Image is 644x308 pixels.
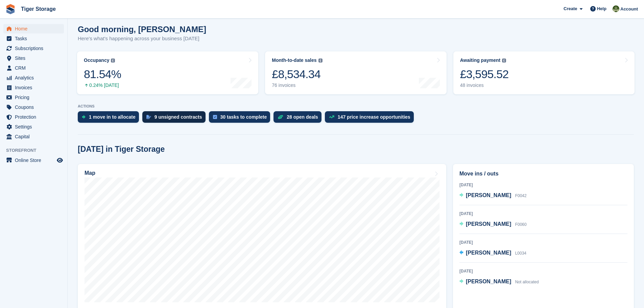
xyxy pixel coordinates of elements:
[84,67,121,81] div: 81.54%
[85,170,95,176] h2: Map
[6,147,67,154] span: Storefront
[459,278,539,286] a: [PERSON_NAME] Not allocated
[272,57,316,63] div: Month-to-date sales
[460,57,501,63] div: Awaiting payment
[15,93,55,102] span: Pricing
[56,156,64,164] a: Preview store
[466,250,511,256] span: [PERSON_NAME]
[78,104,634,109] p: ACTIONS
[84,57,109,63] div: Occupancy
[318,58,323,63] img: icon-info-grey-7440780725fd019a000dd9b08b2336e03edf1995a4989e88bcd33f0948082b44.svg
[515,280,539,284] span: Not allocated
[213,115,217,119] img: task-75834270c22a3079a89374b754ae025e5fb1db73e45f91037f5363f120a921f8.svg
[460,67,509,81] div: £3,595.52
[460,82,509,88] div: 48 invoices
[466,192,511,198] span: [PERSON_NAME]
[84,82,121,88] div: 0.24% [DATE]
[272,82,322,88] div: 76 invoices
[597,5,606,12] span: Help
[502,58,506,63] img: icon-info-grey-7440780725fd019a000dd9b08b2336e03edf1995a4989e88bcd33f0948082b44.svg
[459,182,627,188] div: [DATE]
[453,51,635,94] a: Awaiting payment £3,595.52 48 invoices
[78,111,142,126] a: 1 move in to allocate
[3,24,64,33] a: menu
[15,44,55,53] span: Subscriptions
[338,114,410,120] div: 147 price increase opportunities
[515,193,527,198] span: F0042
[15,34,55,43] span: Tasks
[3,102,64,112] a: menu
[329,115,334,118] img: price_increase_opportunities-93ffe204e8149a01c8c9dc8f82e8f89637d9d84a8eef4429ea346261dce0b2c0.svg
[15,156,55,165] span: Online Store
[265,51,446,94] a: Month-to-date sales £8,534.34 76 invoices
[15,102,55,112] span: Coupons
[15,132,55,141] span: Capital
[15,83,55,92] span: Invoices
[220,114,267,120] div: 30 tasks to complete
[459,211,627,217] div: [DATE]
[5,4,16,14] img: stora-icon-8386f47178a22dfd0bd8f6a31ec36ba5ce8667c1dd55bd0f319d3a0aa187defe.svg
[142,111,209,126] a: 9 unsigned contracts
[272,67,322,81] div: £8,534.34
[15,73,55,82] span: Analytics
[287,114,318,120] div: 28 open deals
[3,34,64,43] a: menu
[459,239,627,245] div: [DATE]
[209,111,274,126] a: 30 tasks to complete
[15,63,55,73] span: CRM
[3,156,64,165] a: menu
[89,114,136,120] div: 1 move in to allocate
[325,111,417,126] a: 147 price increase opportunities
[459,220,527,229] a: [PERSON_NAME] F0060
[15,24,55,33] span: Home
[515,251,526,256] span: L0034
[77,51,258,94] a: Occupancy 81.54% 0.24% [DATE]
[3,112,64,122] a: menu
[15,53,55,63] span: Sites
[459,170,627,178] h2: Move ins / outs
[154,114,202,120] div: 9 unsigned contracts
[564,5,577,12] span: Create
[15,112,55,122] span: Protection
[3,93,64,102] a: menu
[3,132,64,141] a: menu
[466,279,511,284] span: [PERSON_NAME]
[3,53,64,63] a: menu
[78,35,206,43] p: Here's what's happening across your business [DATE]
[146,115,151,119] img: contract_signature_icon-13c848040528278c33f63329250d36e43548de30e8caae1d1a13099fd9432cc5.svg
[111,58,115,63] img: icon-info-grey-7440780725fd019a000dd9b08b2336e03edf1995a4989e88bcd33f0948082b44.svg
[15,122,55,132] span: Settings
[459,268,627,274] div: [DATE]
[3,122,64,132] a: menu
[459,249,526,258] a: [PERSON_NAME] L0034
[620,6,638,13] span: Account
[78,145,165,154] h2: [DATE] in Tiger Storage
[3,63,64,73] a: menu
[466,221,511,227] span: [PERSON_NAME]
[3,73,64,82] a: menu
[273,111,325,126] a: 28 open deals
[459,191,527,200] a: [PERSON_NAME] F0042
[3,83,64,92] a: menu
[278,115,283,119] img: deal-1b604bf984904fb50ccaf53a9ad4b4a5d6e5aea283cecdc64d6e3604feb123c2.svg
[78,25,206,34] h1: Good morning, [PERSON_NAME]
[613,5,619,12] img: Matthew Ellwood
[18,3,58,15] a: Tiger Storage
[515,222,527,227] span: F0060
[82,115,86,119] img: move_ins_to_allocate_icon-fdf77a2bb77ea45bf5b3d319d69a93e2d87916cf1d5bf7949dd705db3b84f3ca.svg
[3,44,64,53] a: menu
